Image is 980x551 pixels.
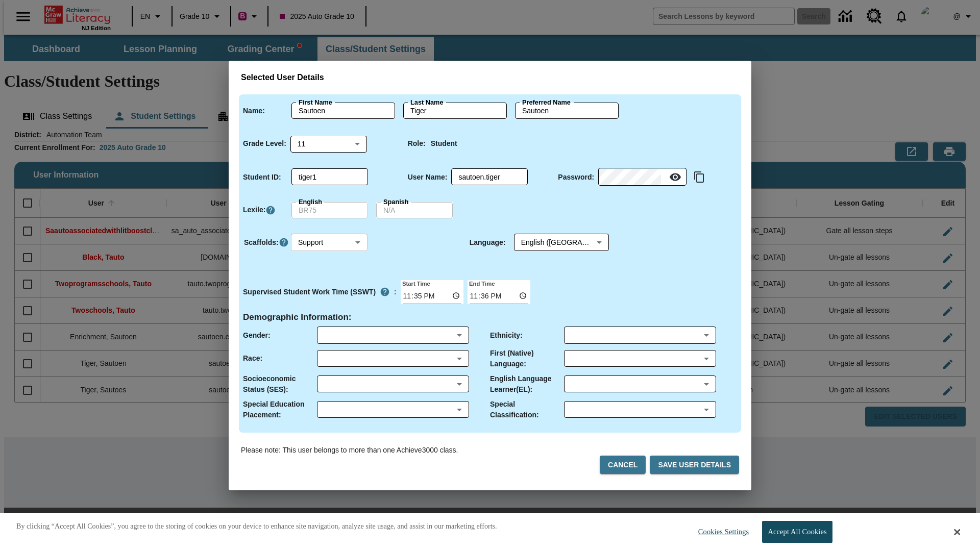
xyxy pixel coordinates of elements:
[650,456,739,474] button: Save User Details
[291,169,368,185] div: Student ID
[243,172,281,183] p: Student ID :
[290,135,367,152] div: 11
[689,521,753,542] button: Cookies Settings
[410,98,443,107] label: Last Name
[243,399,317,420] p: Special Education Placement :
[408,172,448,183] p: User Name :
[514,234,609,251] div: English ([GEOGRAPHIC_DATA])
[468,279,495,287] label: End Time
[598,169,687,186] div: Password
[299,98,332,107] label: First Name
[665,167,685,187] button: Reveal Password
[522,98,571,107] label: Preferred Name
[291,234,367,251] div: Scaffolds
[299,197,322,207] label: English
[490,330,523,341] p: Ethnicity :
[408,138,426,149] p: Role :
[243,205,265,215] p: Lexile :
[954,528,960,537] button: Close
[241,73,739,83] h3: Selected User Details
[241,445,458,456] p: Please note: This user belongs to more than one Achieve3000 class.
[243,312,352,323] h4: Demographic Information :
[451,169,528,185] div: User Name
[290,135,367,152] div: Grade Level
[16,521,497,532] p: By clicking “Accept All Cookies”, you agree to the storing of cookies on your device to enhance s...
[691,168,708,186] button: Copy text to clipboard
[291,234,367,251] div: Support
[470,237,506,248] p: Language :
[243,353,262,364] p: Race :
[762,521,832,543] button: Accept All Cookies
[401,279,430,287] label: Start Time
[279,237,289,248] button: Click here to know more about Scaffolds
[514,234,609,251] div: Language
[243,373,317,395] p: Socioeconomic Status (SES) :
[490,348,564,369] p: First (Native) Language :
[490,373,564,395] p: English Language Learner(EL) :
[243,106,265,116] p: Name :
[265,205,276,215] a: Click here to know more about Lexiles, Will open in new tab
[244,237,279,248] p: Scaffolds :
[383,197,409,207] label: Spanish
[243,283,397,301] div: :
[243,138,286,149] p: Grade Level :
[431,138,457,149] p: Student
[600,456,646,474] button: Cancel
[243,330,271,341] p: Gender :
[490,399,564,420] p: Special Classification :
[558,172,594,183] p: Password :
[243,287,376,297] p: Supervised Student Work Time (SSWT)
[376,283,394,301] button: Supervised Student Work Time is the timeframe when students can take LevelSet and when lessons ar...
